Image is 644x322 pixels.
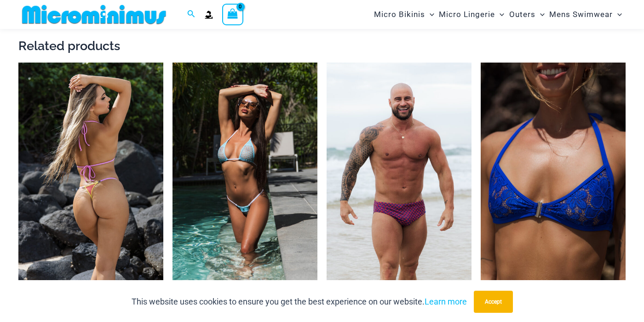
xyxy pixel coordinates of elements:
[425,297,467,306] a: Learn more
[613,3,622,26] span: Menu Toggle
[549,3,613,26] span: Mens Swimwear
[507,3,547,26] a: OutersMenu ToggleMenu Toggle
[495,3,504,26] span: Menu Toggle
[509,3,535,26] span: Outers
[474,291,513,313] button: Accept
[172,63,317,280] img: Cyclone Sky 318 Top 4275 Bottom 04
[425,3,434,26] span: Menu Toggle
[18,63,163,280] a: Maya Sunkist Coral 309 Top 469 Bottom 02Maya Sunkist Coral 309 Top 469 Bottom 04Maya Sunkist Cora...
[372,3,437,26] a: Micro BikinisMenu ToggleMenu Toggle
[437,3,506,26] a: Micro LingerieMenu ToggleMenu Toggle
[374,3,425,26] span: Micro Bikinis
[18,4,170,25] img: MM SHOP LOGO FLAT
[370,1,626,28] nav: Site Navigation
[547,3,624,26] a: Mens SwimwearMenu ToggleMenu Toggle
[327,63,471,280] img: South Beach Sunset 006 Brief 07
[187,9,195,20] a: Search icon link
[172,63,317,280] a: Cyclone Sky 318 Top 4275 Bottom 04Cyclone Sky 318 Top 4275 Bottom 05Cyclone Sky 318 Top 4275 Bott...
[18,38,626,54] h2: Related products
[18,63,163,280] img: Maya Sunkist Coral 309 Top 469 Bottom 04
[327,63,471,280] a: South Beach Sunset 006 Brief 07South Beach Sunset 006 Brief 03South Beach Sunset 006 Brief 03
[535,3,545,26] span: Menu Toggle
[481,63,626,280] a: Island Heat Ocean 359 Top 01Island Heat Ocean 359 Top 03Island Heat Ocean 359 Top 03
[481,63,626,280] img: Island Heat Ocean 359 Top 01
[132,295,467,309] p: This website uses cookies to ensure you get the best experience on our website.
[439,3,495,26] span: Micro Lingerie
[222,4,243,25] a: View Shopping Cart, empty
